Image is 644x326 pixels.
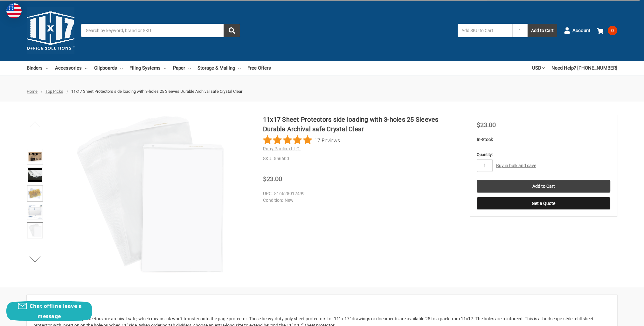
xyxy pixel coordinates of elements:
[263,197,456,204] dd: New
[173,61,191,75] a: Paper
[263,155,459,162] dd: 556600
[315,135,340,145] span: 17 Reviews
[263,155,272,162] dt: SKU:
[28,150,42,164] img: 11x17 Sheet Protectors side loading with 3-holes 25 Sleeves Durable Archival safe Crystal Clear
[532,61,545,75] a: USD
[564,22,590,39] a: Account
[197,61,241,75] a: Storage & Mailing
[28,168,42,182] img: 11x17 Sheet Protectors side loading with 3-holes 25 Sleeves Durable Archival safe Crystal Clear
[263,175,282,183] span: $23.00
[55,61,87,75] a: Accessories
[81,24,240,37] input: Search by keyword, brand or SKU
[71,115,230,274] img: 11x17 Sheet Protectors side loading with 3-holes 25 Sleeves Durable Archival safe Crystal Clear
[129,61,166,75] a: Filing Systems
[477,136,610,143] p: In-Stock
[94,61,123,75] a: Clipboards
[28,223,42,237] img: 11x17 Sheet Protectors side loading with 3-holes 25 Sleeves Durable Archival safe Crystal Clear
[263,115,459,134] h1: 11x17 Sheet Protectors side loading with 3-holes 25 Sleeves Durable Archival safe Crystal Clear
[263,197,283,204] dt: Condition:
[592,309,644,326] iframe: Google Customer Reviews
[6,3,22,18] img: duty and tax information for United States
[477,121,496,129] span: $23.00
[28,187,42,200] img: 11x17 Sheet Protector Poly with holes on 11" side 556600
[551,61,617,75] a: Need Help? [PHONE_NUMBER]
[45,89,63,94] a: Top Picks
[477,180,610,193] input: Add to Cart
[30,302,82,320] span: Chat offline leave a message
[597,22,617,39] a: 0
[477,152,610,158] label: Quantity:
[572,27,590,34] span: Account
[263,146,301,151] a: Ruby Paulina LLC.
[33,302,611,311] h2: Description
[608,26,617,35] span: 0
[25,118,45,131] button: Previous
[27,61,48,75] a: Binders
[27,89,38,94] a: Home
[263,135,340,145] button: Rated 4.8 out of 5 stars from 17 reviews. Jump to reviews.
[477,197,610,210] button: Get a Quote
[25,253,45,265] button: Next
[496,163,536,168] a: Buy in bulk and save
[458,24,512,37] input: Add SKU to Cart
[247,61,271,75] a: Free Offers
[27,7,74,54] img: 11x17.com
[263,190,456,197] dd: 816628012499
[28,205,42,219] img: 11x17 Sheet Protectors side loading with 3-holes 25 Sleeves Durable Archival safe Crystal Clear
[71,89,242,94] span: 11x17 Sheet Protectors side loading with 3-holes 25 Sleeves Durable Archival safe Crystal Clear
[263,190,273,197] dt: UPC:
[6,301,92,321] button: Chat offline leave a message
[528,24,557,37] button: Add to Cart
